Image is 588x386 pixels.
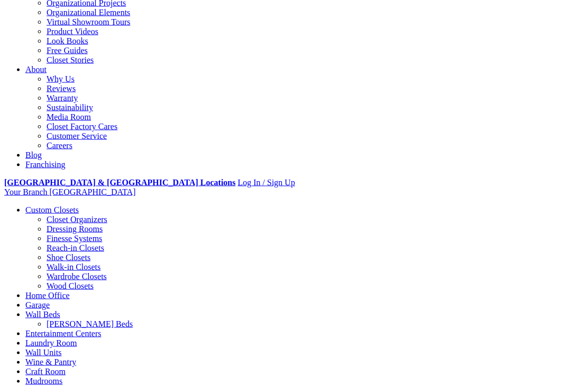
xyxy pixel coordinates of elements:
a: Your Branch [GEOGRAPHIC_DATA] [4,187,136,196]
a: Garage [25,300,50,309]
a: Wood Closets [47,281,94,290]
a: Customer Service [47,131,107,140]
span: [GEOGRAPHIC_DATA] [49,187,135,196]
a: Careers [47,141,72,150]
a: Wall Units [25,348,61,357]
a: Organizational Elements [47,8,130,17]
span: Your Branch [4,187,47,196]
a: Franchising [25,160,66,169]
a: Warranty [47,93,78,102]
a: Why Us [47,74,75,83]
a: Wine & Pantry [25,357,76,366]
a: Custom Closets [25,205,79,214]
a: [PERSON_NAME] Beds [47,319,133,328]
a: Shoe Closets [47,253,90,262]
a: Wall Beds [25,310,60,319]
a: Mudrooms [25,376,62,385]
a: Walk-in Closets [47,262,100,271]
a: Look Books [47,36,88,45]
a: Media Room [47,112,91,121]
a: Reach-in Closets [47,243,104,252]
a: Entertainment Centers [25,329,102,338]
a: Dressing Rooms [47,224,103,233]
a: Log In / Sign Up [237,178,295,187]
a: Sustainability [47,103,93,112]
a: [GEOGRAPHIC_DATA] & [GEOGRAPHIC_DATA] Locations [4,178,235,187]
a: Wardrobe Closets [47,272,107,281]
a: Free Guides [47,46,88,55]
a: Laundry Room [25,338,77,347]
a: Finesse Systems [47,234,102,243]
a: About [25,65,47,74]
a: Closet Stories [47,55,94,64]
a: Home Office [25,291,70,300]
a: Closet Organizers [47,215,107,224]
a: Product Videos [47,27,98,36]
a: Virtual Showroom Tours [47,17,131,26]
a: Reviews [47,84,76,93]
a: Craft Room [25,367,66,376]
a: Closet Factory Cares [47,122,117,131]
a: Blog [25,150,42,159]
